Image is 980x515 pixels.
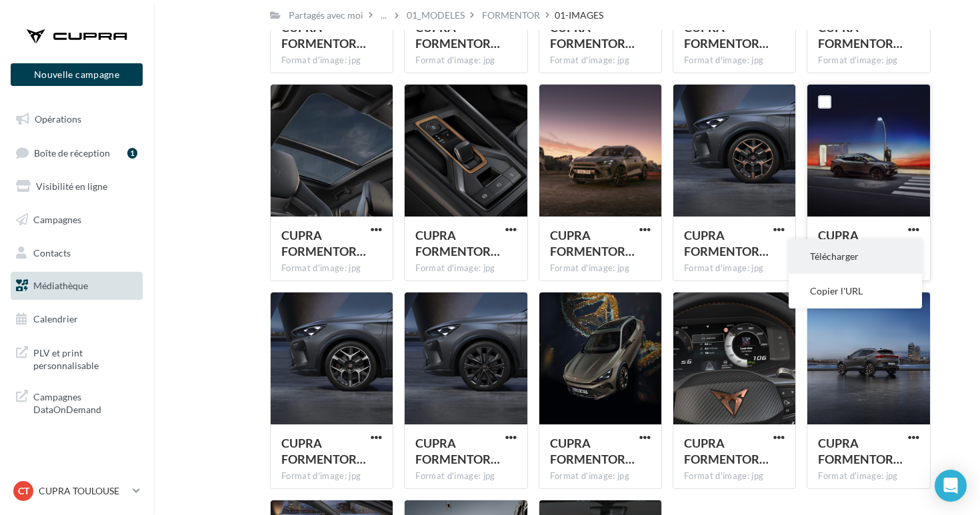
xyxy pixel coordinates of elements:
button: Nouvelle campagne [11,63,143,86]
div: Format d'image: jpg [550,262,651,274]
div: Format d'image: jpg [684,470,785,482]
a: Calendrier [8,305,145,333]
span: CUPRA FORMENTOR PA 129 [415,228,500,258]
div: Format d'image: jpg [281,470,382,482]
div: Format d'image: jpg [415,55,516,67]
span: CUPRA FORMENTOR PA 164 [818,228,903,258]
a: Contacts [8,239,145,267]
button: Télécharger [789,239,922,274]
span: CUPRA FORMENTOR PA 046 [550,228,635,258]
div: Format d'image: jpg [818,55,919,67]
span: PLV et print personnalisable [33,344,137,372]
a: Opérations [8,105,145,133]
div: Format d'image: jpg [818,470,919,482]
div: Format d'image: jpg [684,262,785,274]
span: CUPRA FORMENTOR PA 041 [818,436,903,466]
a: PLV et print personnalisable [8,338,145,378]
div: ... [378,6,389,25]
span: CUPRA FORMENTOR PA 025 [281,436,366,466]
div: 01-IMAGES [555,9,603,22]
span: CUPRA FORMENTOR PA 167 [550,436,635,466]
div: FORMENTOR [482,9,540,22]
span: CUPRA FORMENTOR PA 026 [684,228,769,258]
a: CT CUPRA TOULOUSE [11,478,143,504]
span: Campagnes DataOnDemand [33,388,137,416]
div: Format d'image: jpg [415,262,516,274]
div: Partagés avec moi [289,9,363,22]
span: Boîte de réception [34,147,110,158]
span: Médiathèque [33,280,88,291]
div: Format d'image: jpg [684,55,785,67]
div: Format d'image: jpg [415,470,516,482]
span: Contacts [33,247,71,258]
a: Campagnes [8,206,145,234]
div: Format d'image: jpg [281,262,382,274]
span: CUPRA FORMENTOR PA 029 [281,228,366,258]
span: CUPRA FORMENTOR PA 169 [415,436,500,466]
a: Campagnes DataOnDemand [8,382,145,422]
div: Open Intercom Messenger [935,470,967,502]
span: CUPRA FORMENTOR PA 179 [684,436,769,466]
div: 01_MODELES [407,9,465,22]
span: Calendrier [33,313,78,324]
button: Copier l'URL [789,274,922,308]
span: Opérations [35,113,81,125]
div: Format d'image: jpg [550,55,651,67]
span: CT [18,484,29,498]
a: Boîte de réception1 [8,139,145,167]
div: 1 [127,148,137,159]
div: Format d'image: jpg [550,470,651,482]
p: CUPRA TOULOUSE [39,484,127,498]
span: Campagnes [33,214,81,225]
a: Visibilité en ligne [8,173,145,201]
span: Visibilité en ligne [36,181,107,192]
a: Médiathèque [8,272,145,300]
div: Format d'image: jpg [281,55,382,67]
